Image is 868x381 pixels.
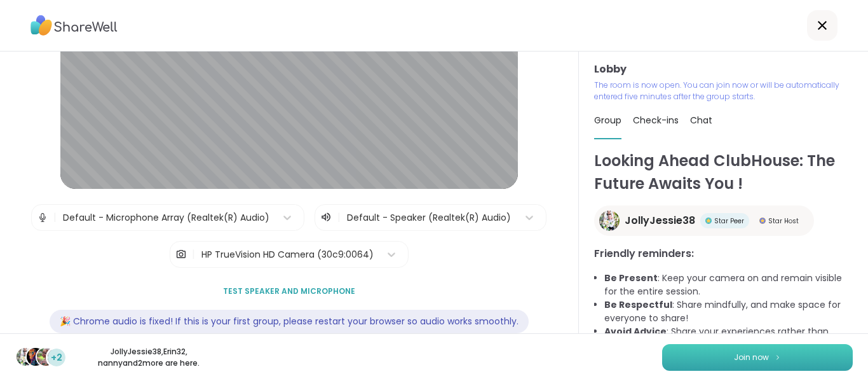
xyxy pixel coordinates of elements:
img: ShareWell Logo [31,11,118,40]
img: JollyJessie38 [599,211,620,231]
img: Star Peer [705,218,712,224]
a: JollyJessie38JollyJessie38Star PeerStar PeerStar HostStar Host [594,205,814,236]
img: JollyJessie38 [17,348,34,366]
p: The room is now open. You can join now or will be automatically entered five minutes after the gr... [594,80,853,102]
h3: Lobby [594,62,853,77]
button: Join now [662,344,853,371]
p: JollyJessie38 , Erin32 , nanny and 2 more are here. [78,346,220,369]
span: JollyJessie38 [625,213,695,228]
span: +2 [51,351,62,364]
span: Star Peer [714,216,744,226]
span: Star Host [768,216,799,226]
span: Join now [734,352,769,363]
img: Erin32 [27,348,44,366]
button: Test speaker and microphone [218,278,360,305]
div: Default - Microphone Array (Realtek(R) Audio) [63,211,269,225]
li: : Share mindfully, and make space for everyone to share! [604,298,853,325]
li: : Share your experiences rather than advice, as peers are not mental health professionals. [604,325,853,352]
div: 🎉 Chrome audio is fixed! If this is your first group, please restart your browser so audio works ... [50,310,529,333]
img: nanny [37,348,55,366]
span: | [192,242,195,267]
span: Check-ins [633,114,679,127]
span: Chat [690,114,712,127]
span: Group [594,114,621,127]
span: | [53,205,57,230]
div: HP TrueVision HD Camera (30c9:0064) [201,248,374,261]
b: Avoid Advice [604,325,667,338]
img: ShareWell Logomark [774,354,782,361]
h1: Looking Ahead ClubHouse: The Future Awaits You ! [594,149,853,195]
img: Microphone [37,205,48,230]
img: Star Host [759,218,766,224]
span: Test speaker and microphone [223,286,355,297]
span: | [337,210,341,225]
h3: Friendly reminders: [594,246,853,261]
b: Be Present [604,272,658,284]
b: Be Respectful [604,298,672,311]
img: Camera [175,242,187,267]
li: : Keep your camera on and remain visible for the entire session. [604,272,853,298]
